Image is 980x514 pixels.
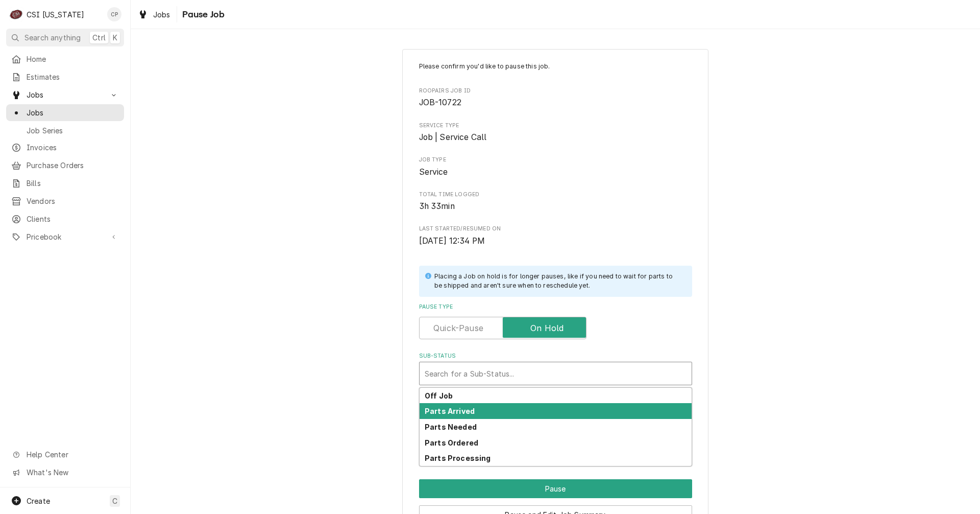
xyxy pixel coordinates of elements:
strong: Parts Ordered [425,438,478,447]
a: Go to Jobs [6,86,124,103]
span: Bills [27,178,119,189]
span: Help Center [27,449,118,460]
a: Jobs [134,6,175,23]
a: Clients [6,211,124,227]
span: JOB-10722 [419,98,461,107]
button: Search anythingCtrlK [6,29,124,46]
div: CP [107,7,121,21]
a: Invoices [6,139,124,156]
a: Bills [6,175,124,192]
span: Total Time Logged [419,191,692,199]
span: C [112,496,117,506]
div: Placing a Job on hold is for longer pauses, like if you need to wait for parts to be shipped and ... [434,272,682,291]
div: Job Type [419,156,692,178]
a: Home [6,51,124,67]
a: Go to Pricebook [6,228,124,245]
a: Jobs [6,104,124,121]
button: Pause [419,479,692,498]
span: Ctrl [92,32,106,43]
span: K [113,32,117,43]
div: Craig Pierce's Avatar [107,7,121,21]
span: Create [27,497,50,505]
a: Purchase Orders [6,157,124,174]
label: Sub-Status [419,352,692,360]
span: Pricebook [27,231,104,242]
strong: Parts Arrived [425,407,475,415]
a: Vendors [6,193,124,209]
span: Pause Job [179,8,225,21]
span: Last Started/Resumed On [419,225,692,233]
div: Total Time Logged [419,191,692,213]
span: Job Series [27,125,119,136]
span: Clients [27,214,119,224]
div: Button Group Row [419,479,692,498]
div: Job Pause Form [419,62,692,458]
a: Estimates [6,68,124,85]
span: [DATE] 12:34 PM [419,236,485,246]
strong: Parts Processing [425,454,491,462]
strong: Parts Needed [425,423,477,431]
a: Job Series [6,122,124,139]
span: Service Type [419,122,692,130]
span: Invoices [27,142,119,153]
strong: Off Job [425,391,453,400]
span: Vendors [27,196,119,206]
div: Last Started/Resumed On [419,225,692,247]
span: Home [27,54,119,64]
div: Pause Type [419,303,692,339]
span: Jobs [27,89,104,100]
span: Job Type [419,156,692,164]
div: C [9,7,23,21]
span: Estimates [27,72,119,82]
div: Sub-Status [419,352,692,385]
span: 3h 33min [419,201,455,211]
span: Roopairs Job ID [419,87,692,95]
span: Last Started/Resumed On [419,235,692,247]
a: Go to Help Center [6,446,124,463]
span: Jobs [153,9,170,20]
span: Service Type [419,131,692,144]
div: CSI [US_STATE] [27,9,84,20]
div: Roopairs Job ID [419,87,692,109]
span: Roopairs Job ID [419,97,692,109]
span: What's New [27,467,118,478]
span: Search anything [24,32,81,43]
span: Total Time Logged [419,200,692,213]
p: Please confirm you'd like to pause this job. [419,62,692,71]
div: CSI Kentucky's Avatar [9,7,23,21]
span: Jobs [27,107,119,118]
span: Job | Service Call [419,132,487,142]
div: Service Type [419,122,692,144]
span: Service [419,167,448,177]
span: Purchase Orders [27,160,119,171]
span: Job Type [419,166,692,178]
label: Pause Type [419,303,692,311]
a: Go to What's New [6,464,124,481]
